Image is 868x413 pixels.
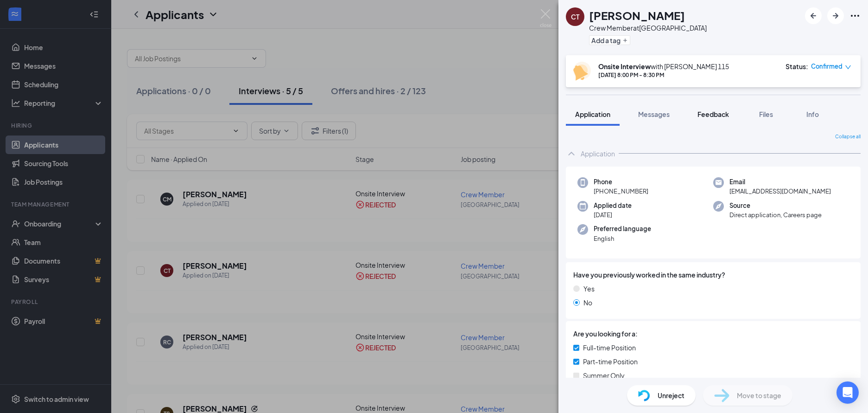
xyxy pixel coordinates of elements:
span: Feedback [697,110,729,118]
svg: Ellipses [849,10,861,21]
span: Direct application, Careers page [729,210,822,219]
span: English [594,234,651,243]
span: Are you looking for a: [573,329,638,339]
span: Full-time Position [583,342,636,353]
div: CT [571,12,579,21]
span: [EMAIL_ADDRESS][DOMAIN_NAME] [729,187,831,196]
span: Files [759,110,773,118]
span: Application [575,110,610,118]
span: Preferred language [594,224,651,233]
h1: [PERSON_NAME] [589,7,685,23]
b: Onsite Interview [598,62,651,71]
div: Open Intercom Messenger [836,381,859,404]
span: [DATE] [594,210,632,219]
span: [PHONE_NUMBER] [594,187,648,196]
span: Email [729,177,831,187]
svg: ArrowLeftNew [808,10,819,21]
button: ArrowRight [827,7,844,24]
span: Info [806,110,819,118]
span: Part-time Position [583,356,638,367]
span: down [845,64,851,71]
svg: Plus [622,38,628,43]
span: Unreject [658,390,684,400]
span: Yes [583,284,595,294]
svg: ArrowRight [830,10,841,21]
div: with [PERSON_NAME] 115 [598,62,729,71]
span: Move to stage [737,390,781,400]
svg: ChevronUp [566,148,577,159]
button: ArrowLeftNew [805,7,822,24]
div: Application [581,149,615,158]
span: Phone [594,177,648,187]
div: Crew Member at [GEOGRAPHIC_DATA] [589,23,707,32]
span: Applied date [594,201,632,210]
span: No [583,297,592,308]
div: Status : [786,62,808,71]
div: [DATE] 8:00 PM - 8:30 PM [598,71,729,79]
span: Summer Only [583,370,625,381]
span: Source [729,201,822,210]
span: Confirmed [811,62,843,71]
button: PlusAdd a tag [589,35,630,45]
span: Messages [638,110,670,118]
span: Have you previously worked in the same industry? [573,270,725,280]
span: Collapse all [835,133,861,141]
